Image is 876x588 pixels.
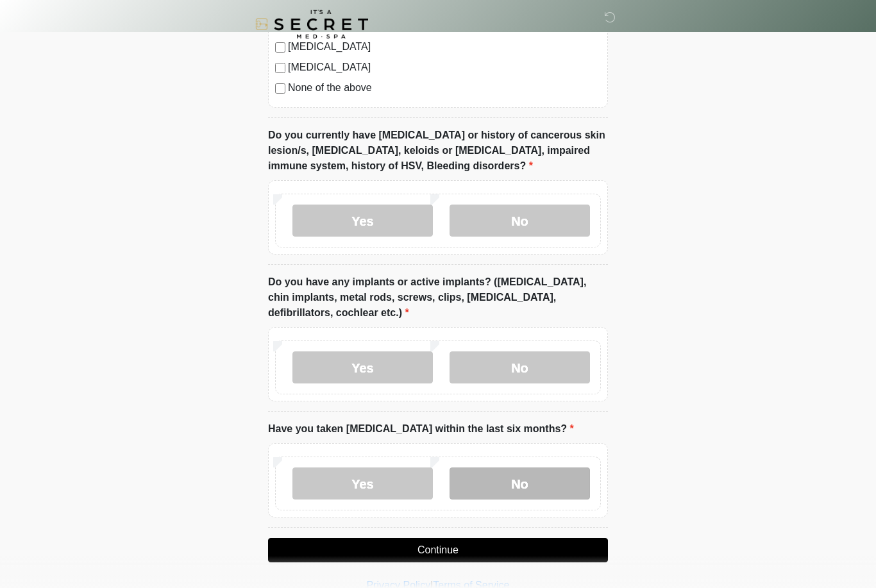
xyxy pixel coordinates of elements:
label: Have you taken [MEDICAL_DATA] within the last six months? [268,421,574,437]
label: Yes [292,351,433,383]
input: [MEDICAL_DATA] [275,63,285,73]
label: No [450,205,590,237]
label: None of the above [288,80,601,96]
label: [MEDICAL_DATA] [288,60,601,75]
button: Continue [268,538,608,562]
label: Yes [292,467,433,500]
label: Yes [292,205,433,237]
label: No [450,467,590,500]
label: Do you currently have [MEDICAL_DATA] or history of cancerous skin lesion/s, [MEDICAL_DATA], keloi... [268,128,608,174]
label: Do you have any implants or active implants? ([MEDICAL_DATA], chin implants, metal rods, screws, ... [268,274,608,321]
label: No [450,351,590,383]
input: None of the above [275,83,285,94]
img: It's A Secret Med Spa Logo [255,10,368,38]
